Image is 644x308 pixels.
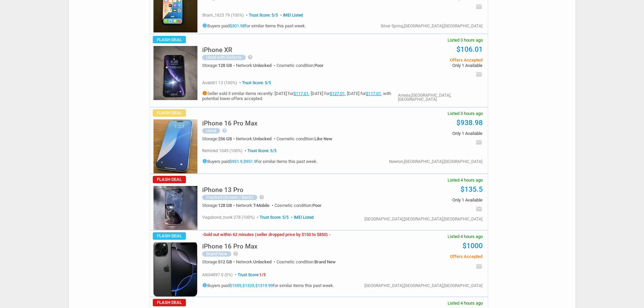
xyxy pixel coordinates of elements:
[153,119,197,173] img: s-l225.jpg
[202,63,236,68] div: Storage:
[293,91,309,96] a: $117.01
[448,111,483,116] span: Listed 3 hours ago
[202,273,233,277] span: al604897 0 (0%)
[222,128,227,133] i: help
[398,93,482,101] div: Artesia,[GEOGRAPHIC_DATA],[GEOGRAPHIC_DATA]
[380,198,482,202] span: Only 1 Available
[153,186,197,230] img: s-l225.jpg
[275,203,321,208] div: Cosmetic condition:
[202,128,220,134] div: Used
[245,13,278,18] span: Trust Score: 5/5
[202,232,330,237] h3: Sold out within 62 minutes (seller dropped price by $150 to $850
[218,259,232,264] span: 512 GB
[277,137,332,141] div: Cosmetic condition:
[253,136,271,141] span: Unlocked
[202,55,246,60] div: Used with Defects
[259,273,266,277] span: 1/5
[230,159,242,164] a: $951.9
[218,203,232,208] span: 128 GB
[364,217,482,221] div: [GEOGRAPHIC_DATA],[GEOGRAPHIC_DATA],[GEOGRAPHIC_DATA]
[243,148,277,153] span: Trust Score: 5/5
[230,283,241,288] a: $1359
[253,63,271,68] span: Unlocked
[202,251,231,257] div: Brand New
[218,63,232,68] span: 128 GB
[202,232,204,237] span: -
[238,80,271,85] span: Trust Score: 5/5
[314,136,332,141] span: Like New
[380,58,482,62] span: Offers Accepted
[202,23,207,28] i: info
[381,24,482,28] div: Silver Spring,[GEOGRAPHIC_DATA],[GEOGRAPHIC_DATA]
[236,63,277,68] div: Network:
[476,71,482,78] i: email
[279,13,303,18] span: IMEI Listed
[259,194,264,200] i: help
[462,242,483,250] a: $1000
[202,188,243,193] a: iPhone 13 Pro
[330,91,345,96] a: $127.01
[253,259,271,264] span: Unlocked
[153,242,197,297] img: s-l225.jpg
[202,159,207,164] i: info
[448,38,483,42] span: Listed 3 hours ago
[314,63,324,68] span: Poor
[476,3,482,10] i: email
[255,283,273,288] a: $1319.99
[202,203,236,208] div: Storage:
[456,45,483,53] a: $106.01
[202,159,317,164] h5: Buyers paid , for similar items this past week.
[202,23,306,28] h5: Buyers paid for similar items this past week.
[448,178,483,182] span: Listed 4 hours ago
[153,109,186,117] span: Flash Deal
[202,137,236,141] div: Storage:
[277,63,324,68] div: Cosmetic condition:
[277,260,336,264] div: Cosmetic condition:
[202,260,236,264] div: Storage:
[233,251,238,256] i: help
[153,176,186,183] span: Flash Deal
[236,137,277,141] div: Network:
[389,160,482,164] div: Newton,[GEOGRAPHIC_DATA],[GEOGRAPHIC_DATA]
[202,48,232,53] a: iPhone XR
[153,46,197,100] img: s-l225.jpg
[476,263,482,270] i: email
[236,203,275,208] div: Network:
[256,215,289,220] span: Trust Score: 5/5
[202,243,258,250] h5: iPhone 16 Pro Max
[202,283,207,288] i: info
[153,299,186,306] span: Flash Deal
[202,91,207,96] i: info
[202,121,258,126] a: iPhone 16 Pro Max
[202,283,334,288] h5: Buyers paid , , for similar items this past week.
[202,47,232,53] h5: iPhone XR
[202,13,244,18] span: sham_1625 79 (100%)
[448,301,483,305] span: Listed 4 hours ago
[202,80,237,85] span: ausbl61 13 (100%)
[364,284,482,288] div: [GEOGRAPHIC_DATA],[GEOGRAPHIC_DATA],[GEOGRAPHIC_DATA]
[380,131,482,136] span: Only 1 Available
[202,91,398,101] h5: Seller sold 3 similar items recently: [DATE] for , [DATE] for , [DATE] for , with potential lower...
[202,244,258,250] a: iPhone 16 Pro Max
[202,187,243,193] h5: iPhone 13 Pro
[380,63,482,68] span: Only 1 Available
[242,283,254,288] a: $1329
[456,119,483,127] a: $938.98
[153,232,186,240] span: Flash Deal
[380,254,482,259] span: Offers Accepted
[202,120,258,126] h5: iPhone 16 Pro Max
[202,195,257,200] div: Cracked (Screen / Back)
[234,273,266,277] span: Trust Score:
[448,234,483,239] span: Listed 4 hours ago
[253,203,269,208] span: T-Mobile
[202,215,255,220] span: vagabond_trunk 278 (100%)
[230,23,245,28] a: $301.98
[312,203,321,208] span: Poor
[476,206,482,212] i: email
[243,159,256,164] a: $951.9
[326,232,330,237] span: ) -
[236,260,277,264] div: Network:
[476,139,482,146] i: email
[153,36,186,43] span: Flash Deal
[290,215,314,220] span: IMEI Listed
